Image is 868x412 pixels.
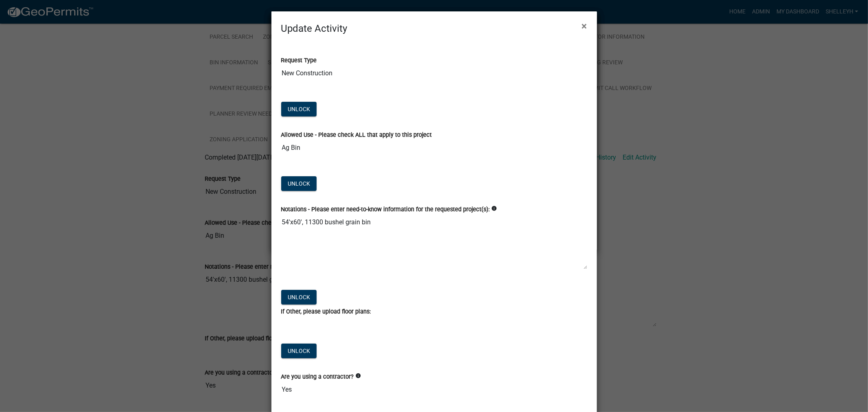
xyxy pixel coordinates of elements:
button: Unlock [281,176,317,191]
button: Unlock [281,344,317,358]
label: Request Type [281,58,317,64]
i: info [492,206,497,211]
i: info [356,373,361,379]
h4: Update Activity [281,21,348,36]
span: × [582,20,587,32]
label: Are you using a contractor? [281,374,354,380]
textarea: 54'x60', 11300 bushel grain bin [281,214,587,270]
button: Unlock [281,102,317,116]
button: Unlock [281,290,317,305]
label: If Other, please upload floor plans: [281,309,371,315]
label: Allowed Use - Please check ALL that apply to this project [281,132,432,138]
label: Notations - Please enter need-to-know information for the requested project(s): [281,207,490,213]
button: Close [575,15,594,37]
